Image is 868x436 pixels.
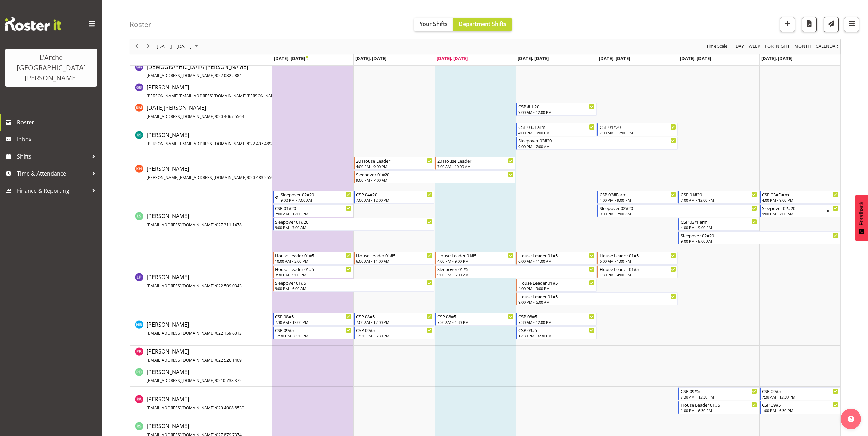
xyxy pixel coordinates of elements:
div: 9:00 PM - 7:00 AM [600,211,757,216]
div: Sleepover 01#5 [437,266,595,272]
span: calendar [815,42,839,51]
div: 7:30 AM - 12:30 PM [681,394,757,400]
div: 1:30 PM - 4:00 PM [600,272,676,277]
button: Add a new shift [780,17,795,32]
a: [PERSON_NAME][EMAIL_ADDRESS][DOMAIN_NAME]/0210 738 372 [147,368,242,384]
div: 9:00 PM - 7:00 AM [356,177,514,183]
span: / [215,283,216,289]
span: [DATE], [DATE] [274,55,308,61]
div: 6:00 AM - 11:00 AM [356,258,432,264]
div: Nena Barwell"s event - CSP 08#5 Begin From Tuesday, September 23, 2025 at 7:00:00 AM GMT+12:00 En... [354,313,434,326]
span: [DATE], [DATE] [518,55,549,61]
div: 3:30 PM - 9:00 PM [275,272,351,277]
span: [DATE], [DATE] [761,55,792,61]
button: Time Scale [705,42,729,51]
div: House Leader 01#5 [518,252,595,259]
div: 9:00 PM - 6:00 AM [275,286,432,291]
div: 9:00 PM - 7:00 AM [518,144,676,149]
div: House Leader 01#5 [275,266,351,272]
div: Sleepover 02#20 [600,205,757,211]
div: CSP # 1 20 [518,103,595,110]
div: 7:00 AM - 12:00 PM [681,197,757,203]
span: [DATE][PERSON_NAME] [147,104,244,120]
div: Leanne Smith"s event - Sleepover 02#20 Begin From Sunday, September 21, 2025 at 9:00:00 PM GMT+12... [273,191,353,204]
div: Leanne Smith"s event - CSP 04#20 Begin From Tuesday, September 23, 2025 at 7:00:00 AM GMT+12:00 E... [354,191,434,204]
div: Pranisha Adhikari"s event - CSP 09#5 Begin From Sunday, September 28, 2025 at 1:00:00 PM GMT+13:0... [760,401,840,414]
td: Pranisha Adhikari resource [130,387,272,420]
div: 4:00 PM - 9:00 PM [518,130,595,135]
div: Leanne Smith"s event - CSP 03#Farm Begin From Saturday, September 27, 2025 at 4:00:00 PM GMT+12:0... [678,218,759,231]
div: Katherine Shaw"s event - CSP 03#Farm Begin From Thursday, September 25, 2025 at 4:00:00 PM GMT+12... [516,123,597,136]
span: / [247,175,248,180]
a: [PERSON_NAME][EMAIL_ADDRESS][DOMAIN_NAME]/022 159 6313 [147,320,242,337]
div: 9:00 AM - 12:00 PM [518,109,595,115]
div: Lydia Peters"s event - House Leader 01#5 Begin From Tuesday, September 23, 2025 at 6:00:00 AM GMT... [354,252,434,265]
div: 9:00 PM - 8:00 AM [681,238,838,244]
a: [DEMOGRAPHIC_DATA][PERSON_NAME][EMAIL_ADDRESS][DOMAIN_NAME]/022 032 5884 [147,63,248,79]
span: / [215,114,216,119]
div: Katherine Shaw"s event - Sleepover 02#20 Begin From Thursday, September 25, 2025 at 9:00:00 PM GM... [516,137,678,150]
span: [EMAIL_ADDRESS][DOMAIN_NAME] [147,378,215,384]
button: Filter Shifts [844,17,859,32]
div: 9:00 PM - 7:00 AM [281,197,351,203]
div: Lydia Peters"s event - House Leader 01#5 Begin From Monday, September 22, 2025 at 3:30:00 PM GMT+... [273,265,353,278]
div: Leanne Smith"s event - CSP 03#Farm Begin From Friday, September 26, 2025 at 4:00:00 PM GMT+12:00 ... [597,191,678,204]
div: House Leader 01#5 [681,401,757,408]
span: / [215,330,216,336]
span: [PERSON_NAME] [147,321,242,336]
a: [PERSON_NAME][PERSON_NAME][EMAIL_ADDRESS][DOMAIN_NAME]/020 483 2559 [147,165,274,181]
div: Sleepover 01#20 [275,218,432,225]
div: next period [143,39,154,54]
div: CSP 03#Farm [518,123,595,130]
span: [EMAIL_ADDRESS][DOMAIN_NAME] [147,330,215,336]
div: Nena Barwell"s event - CSP 09#5 Begin From Thursday, September 25, 2025 at 12:30:00 PM GMT+12:00 ... [516,326,597,339]
td: Gillian Bradshaw resource [130,81,272,102]
div: CSP 09#5 [762,388,838,394]
span: Month [794,42,812,51]
div: Kartik Mahajan"s event - CSP # 1 20 Begin From Thursday, September 25, 2025 at 9:00:00 AM GMT+12:... [516,103,597,116]
span: [PERSON_NAME] [147,165,274,181]
div: Lydia Peters"s event - House Leader 01#5 Begin From Thursday, September 25, 2025 at 6:00:00 AM GM... [516,252,597,265]
div: Sleepover 01#20 [356,171,514,178]
div: Lydia Peters"s event - House Leader 01#5 Begin From Friday, September 26, 2025 at 1:30:00 PM GMT+... [597,265,678,278]
span: / [215,405,216,411]
span: Day [735,42,745,51]
div: 7:30 AM - 12:00 PM [275,319,351,325]
span: Week [748,42,761,51]
a: [DATE][PERSON_NAME][EMAIL_ADDRESS][DOMAIN_NAME]/020 4067 5564 [147,104,244,120]
div: House Leader 01#5 [600,266,676,272]
img: Rosterit website logo [5,17,61,31]
div: 4:00 PM - 9:00 PM [356,164,432,169]
span: / [215,378,216,384]
a: [PERSON_NAME][EMAIL_ADDRESS][DOMAIN_NAME]/022 526 1409 [147,347,242,364]
div: Leanne Smith"s event - CSP 01#20 Begin From Saturday, September 27, 2025 at 7:00:00 AM GMT+12:00 ... [678,191,759,204]
span: [DATE], [DATE] [599,55,630,61]
div: 12:30 PM - 6:30 PM [356,333,432,339]
span: [DEMOGRAPHIC_DATA][PERSON_NAME] [147,63,248,79]
span: Your Shifts [420,20,448,28]
div: 7:00 AM - 12:00 PM [356,197,432,203]
div: Katherine Shaw"s event - CSP 01#20 Begin From Friday, September 26, 2025 at 7:00:00 AM GMT+12:00 ... [597,123,678,136]
div: 4:00 PM - 9:00 PM [518,286,595,291]
span: [PERSON_NAME] [147,131,274,147]
span: 022 159 6313 [216,330,242,336]
span: Inbox [17,134,99,145]
div: Lydia Peters"s event - House Leader 01#5 Begin From Thursday, September 25, 2025 at 9:00:00 PM GM... [516,292,678,305]
div: 7:30 AM - 12:30 PM [762,394,838,400]
span: [PERSON_NAME][EMAIL_ADDRESS][DOMAIN_NAME][PERSON_NAME] [147,93,279,99]
div: 7:00 AM - 12:00 PM [600,130,676,135]
span: Roster [17,117,99,127]
a: [PERSON_NAME][PERSON_NAME][EMAIL_ADDRESS][DOMAIN_NAME]/022 407 4898 [147,131,274,147]
div: 6:00 AM - 1:00 PM [600,258,676,264]
button: Timeline Month [793,42,812,51]
div: CSP 09#5 [762,401,838,408]
button: Feedback - Show survey [855,195,868,241]
div: CSP 09#5 [356,327,432,333]
div: Pranisha Adhikari"s event - CSP 09#5 Begin From Sunday, September 28, 2025 at 7:30:00 AM GMT+13:0... [760,387,840,400]
button: Timeline Day [735,42,745,51]
div: CSP 08#5 [437,313,514,320]
td: Pauline Denton resource [130,366,272,387]
div: Leanne Smith"s event - CSP 01#20 Begin From Monday, September 22, 2025 at 7:00:00 AM GMT+12:00 En... [273,204,353,217]
div: 12:30 PM - 6:30 PM [275,333,351,339]
div: Lydia Peters"s event - House Leader 01#5 Begin From Wednesday, September 24, 2025 at 4:00:00 PM G... [435,252,515,265]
